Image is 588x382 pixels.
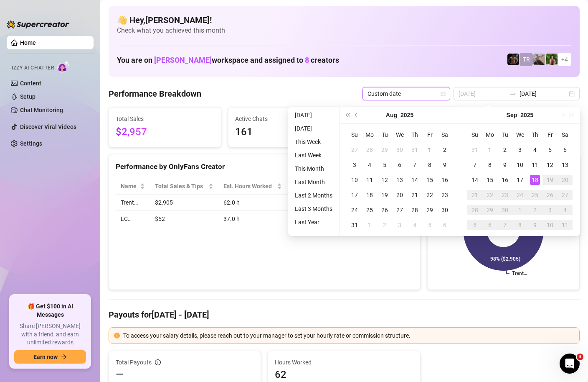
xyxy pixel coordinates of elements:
td: 2025-09-02 [377,218,392,233]
td: 2025-08-14 [407,172,422,187]
td: 2025-08-21 [407,187,422,203]
button: Previous month (PageUp) [352,107,361,123]
a: Setup [20,93,35,100]
div: 12 [545,160,555,170]
td: 2025-09-13 [558,157,573,172]
h1: You are on workspace and assigned to creators [117,56,339,65]
td: 2025-07-31 [407,142,422,157]
div: 1 [485,145,495,155]
div: 29 [425,205,435,215]
td: 2025-09-01 [482,142,497,157]
div: 5 [545,145,555,155]
div: 23 [440,190,450,200]
div: 14 [410,175,420,185]
input: Start date [459,89,506,98]
div: 6 [560,145,570,155]
div: 5 [380,160,390,170]
th: Sa [437,127,452,142]
td: 2025-09-24 [512,187,527,203]
a: Chat Monitoring [20,107,63,113]
td: 2025-08-18 [362,187,377,203]
div: 28 [365,145,375,155]
div: To access your salary details, please reach out to your manager to set your hourly rate or commis... [123,331,574,340]
td: 2025-09-09 [497,157,512,172]
li: [DATE] [291,123,336,133]
td: 2025-10-06 [482,218,497,233]
div: 14 [470,175,480,185]
div: 25 [365,205,375,215]
span: Total Sales [116,114,214,123]
td: 2025-09-23 [497,187,512,203]
div: 7 [470,160,480,170]
td: 2025-08-03 [347,157,362,172]
div: 4 [365,160,375,170]
div: 31 [410,145,420,155]
span: Earn now [33,354,58,360]
div: 20 [560,175,570,185]
span: to [509,90,516,97]
th: Th [407,127,422,142]
li: This Week [291,137,336,147]
span: calendar [441,91,446,96]
td: 2025-09-06 [437,218,452,233]
th: Su [467,127,482,142]
span: Total Payouts [116,358,152,367]
div: 17 [350,190,360,200]
td: 2025-09-17 [512,172,527,187]
td: 2025-07-29 [377,142,392,157]
div: 28 [410,205,420,215]
span: 🎁 Get $100 in AI Messages [14,303,86,319]
text: Trent… [512,271,527,277]
div: 5 [425,220,435,230]
td: 2025-08-25 [362,203,377,218]
td: 2025-09-19 [542,172,558,187]
td: 62.0 h [218,195,287,211]
div: 8 [425,160,435,170]
td: 2025-09-14 [467,172,482,187]
th: Tu [377,127,392,142]
img: Trent [507,54,519,65]
td: 2025-09-03 [512,142,527,157]
h4: Payouts for [DATE] - [DATE] [109,309,580,320]
iframe: Intercom live chat [560,354,580,374]
span: [PERSON_NAME] [154,56,212,64]
li: This Month [291,164,336,174]
div: 8 [485,160,495,170]
div: 6 [440,220,450,230]
td: 2025-10-11 [558,218,573,233]
div: 3 [395,220,405,230]
button: Choose a year [520,107,533,123]
button: Last year (Control + left) [343,107,352,123]
span: Share [PERSON_NAME] with a friend, and earn unlimited rewards [14,322,86,347]
td: 2025-09-21 [467,187,482,203]
td: $2,905 [150,195,218,211]
td: 2025-07-28 [362,142,377,157]
span: Name [121,182,138,191]
td: 2025-08-15 [422,172,437,187]
td: 2025-08-04 [362,157,377,172]
div: 2 [440,145,450,155]
td: 2025-08-26 [377,203,392,218]
td: 2025-07-30 [392,142,407,157]
td: Trent… [116,195,150,211]
td: 37.0 h [218,211,287,227]
li: [DATE] [291,110,336,120]
td: 2025-09-20 [558,172,573,187]
td: 2025-08-08 [422,157,437,172]
div: 13 [395,175,405,185]
td: 2025-08-10 [347,172,362,187]
td: $46.85 [287,195,339,211]
div: 9 [500,160,510,170]
h4: 👋 Hey, [PERSON_NAME] ! [117,14,571,26]
img: LC [533,54,545,65]
td: LC… [116,211,150,227]
span: Check what you achieved this month [117,26,571,35]
div: 23 [500,190,510,200]
td: 2025-09-04 [407,218,422,233]
td: 2025-09-22 [482,187,497,203]
span: Custom date [367,87,445,100]
div: 29 [380,145,390,155]
span: + 4 [561,55,568,64]
td: 2025-08-20 [392,187,407,203]
th: We [512,127,527,142]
